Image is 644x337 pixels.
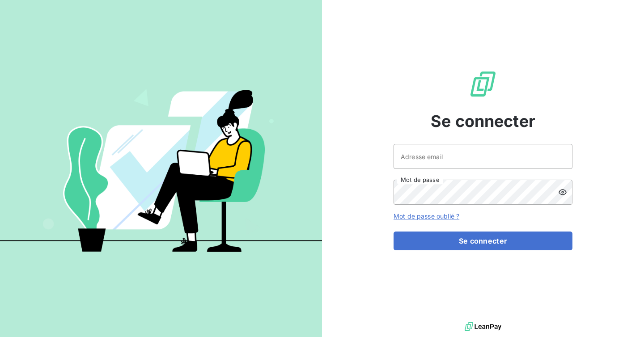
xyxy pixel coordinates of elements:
img: Logo LeanPay [469,70,497,98]
img: logo [465,320,501,333]
input: placeholder [394,144,572,169]
button: Se connecter [394,232,572,250]
a: Mot de passe oublié ? [394,212,459,220]
span: Se connecter [431,109,535,133]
